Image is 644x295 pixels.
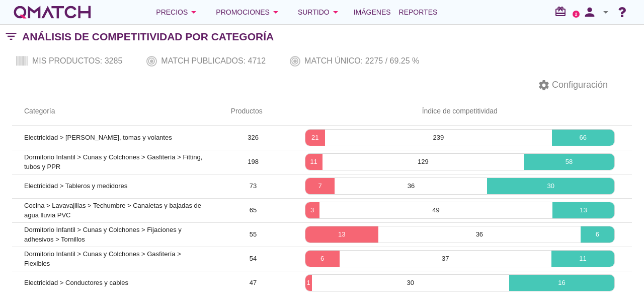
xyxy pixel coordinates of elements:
[305,254,340,264] p: 6
[208,2,290,22] button: Promociones
[24,182,127,190] span: Electricidad > Tableros y medidores
[288,97,632,126] th: Índice de competitividad: Not sorted.
[399,6,438,18] span: Reportes
[219,247,288,271] td: 54
[319,205,552,215] p: 49
[330,6,342,18] i: arrow_drop_down
[395,2,442,22] a: Reportes
[24,250,181,268] span: Dormitorio Infantil > Cunas y Colchones > Gasfitería > Flexibles
[552,205,614,215] p: 13
[12,97,219,126] th: Categoría: Not sorted.
[509,278,614,288] p: 16
[22,29,274,45] h2: Análisis de competitividad por Categoría
[219,126,288,150] td: 326
[290,2,350,22] button: Surtido
[219,222,288,247] td: 55
[554,6,571,18] i: redeem
[305,229,378,240] p: 13
[305,181,335,191] p: 7
[298,6,342,18] div: Surtido
[530,76,616,94] button: Configuración
[350,2,395,22] a: Imágenes
[325,133,551,143] p: 239
[340,254,551,264] p: 37
[24,226,182,244] span: Dormitorio Infantil > Cunas y Colchones > Fijaciones y adhesivos > Tornillos
[12,2,93,22] a: white-qmatch-logo
[323,157,524,167] p: 129
[552,133,614,143] p: 66
[487,181,614,191] p: 30
[305,205,319,215] p: 3
[156,6,200,18] div: Precios
[219,198,288,222] td: 65
[24,134,172,141] span: Electricidad > [PERSON_NAME], tomas y volantes
[148,2,208,22] button: Precios
[551,254,614,264] p: 11
[524,157,614,167] p: 58
[219,97,288,126] th: Productos: Not sorted.
[305,278,312,288] p: 1
[378,229,581,240] p: 36
[312,278,509,288] p: 30
[575,12,578,16] text: 2
[573,11,580,18] a: 2
[580,5,600,19] i: person
[550,78,608,92] span: Configuración
[600,6,612,18] i: arrow_drop_down
[24,202,201,219] span: Cocina > Lavavajillas > Techumbre > Canaletas y bajadas de agua lluvia PVC
[188,6,200,18] i: arrow_drop_down
[538,79,550,91] i: settings
[270,6,282,18] i: arrow_drop_down
[219,174,288,198] td: 73
[219,271,288,295] td: 47
[305,133,326,143] p: 21
[219,150,288,174] td: 198
[24,153,202,171] span: Dormitorio Infantil > Cunas y Colchones > Gasfitería > Fitting, tubos y PPR
[354,6,391,18] span: Imágenes
[24,279,128,286] span: Electricidad > Conductores y cables
[216,6,282,18] div: Promociones
[335,181,487,191] p: 36
[581,229,614,240] p: 6
[305,157,323,167] p: 11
